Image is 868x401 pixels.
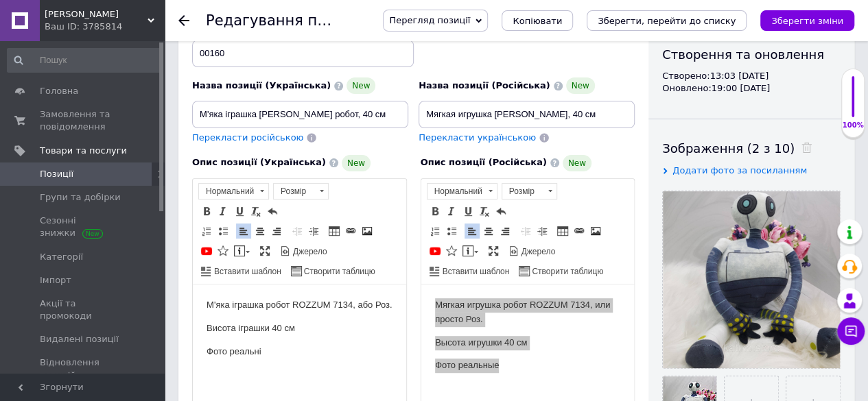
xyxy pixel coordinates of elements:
a: Видалити форматування [248,204,263,219]
a: Збільшити відступ [535,223,550,239]
a: По центру [481,223,496,239]
a: Розмір [273,183,329,199]
a: Повернути (Ctrl+Z) [265,204,280,219]
a: Вставити іконку [444,243,459,258]
span: Сезонні знижки [40,215,127,239]
button: Копіювати [502,10,573,31]
a: Максимізувати [486,243,501,258]
a: Вставити/видалити нумерований список [199,223,214,239]
span: Опис позиції (Українська) [192,157,326,167]
a: Зменшити відступ [518,223,533,239]
span: Назва позиції (Українська) [192,80,331,90]
a: Вставити шаблон [199,263,283,278]
a: Вставити/видалити маркований список [444,223,459,239]
span: Замовлення та повідомлення [40,108,127,133]
span: Розмір [274,184,315,199]
a: Таблиця [555,223,570,239]
div: Оновлено: 19:00 [DATE] [662,82,841,95]
div: Повернутися назад [178,15,189,26]
a: Вставити/видалити маркований список [215,223,231,239]
a: Вставити/Редагувати посилання (Ctrl+L) [572,223,587,239]
a: Зменшити відступ [290,223,305,239]
span: Розмір [502,184,543,199]
span: Групи та добірки [40,191,121,204]
a: Видалити форматування [477,204,492,219]
a: Жирний (Ctrl+B) [199,204,214,219]
span: Головна [40,85,78,97]
a: По лівому краю [465,223,480,239]
i: Зберегти зміни [771,16,843,26]
a: Курсив (Ctrl+I) [444,204,459,219]
input: Наприклад, H&M жіноча сукня зелена 38 розмір вечірня максі з блискітками [419,101,635,128]
div: 100% [842,121,864,130]
span: Вставити шаблон [441,266,510,278]
a: Вставити повідомлення [460,243,480,258]
a: Підкреслений (Ctrl+U) [460,204,476,219]
span: Додати фото за посиланням [672,165,807,175]
span: New [563,155,591,171]
span: Перекласти українською [419,132,536,143]
a: Вставити іконку [215,243,231,258]
a: По правому краю [269,223,284,239]
span: Опис позиції (Російська) [421,157,547,167]
span: New [347,77,375,94]
div: Зображення (2 з 10) [662,140,841,157]
a: Таблиця [327,223,342,239]
span: Джерело [519,246,556,258]
div: Ваш ID: 3785814 [45,21,165,33]
a: Розмір [502,183,557,199]
span: Видалені позиції [40,333,119,345]
a: Курсив (Ctrl+I) [215,204,231,219]
a: Зображення [360,223,375,239]
span: Перегляд позиції [389,15,470,25]
a: Додати відео з YouTube [199,243,214,258]
a: Вставити/видалити нумерований список [427,223,443,239]
span: Відновлення позицій [40,356,127,381]
a: Вставити повідомлення [232,243,252,258]
span: New [566,77,595,94]
a: Збільшити відступ [306,223,321,239]
a: Вставити/Редагувати посилання (Ctrl+L) [343,223,358,239]
input: Пошук [7,48,162,73]
a: По центру [253,223,268,239]
a: Максимізувати [257,243,272,258]
a: Зображення [588,223,603,239]
a: Підкреслений (Ctrl+U) [232,204,247,219]
a: Жирний (Ctrl+B) [427,204,443,219]
div: Створено: 13:03 [DATE] [662,70,841,82]
a: Джерело [506,243,558,258]
button: Зберегти, перейти до списку [587,10,747,31]
span: Товари та послуги [40,145,127,157]
a: Нормальний [198,183,269,199]
span: New [342,155,371,171]
a: Вставити шаблон [427,263,512,278]
a: По правому краю [497,223,513,239]
i: Зберегти, перейти до списку [598,16,736,26]
span: Категорії [40,251,83,263]
div: 100% Якість заповнення [841,69,865,138]
input: Наприклад, H&M жіноча сукня зелена 38 розмір вечірня максі з блискітками [192,101,408,128]
span: Нормальний [427,184,484,199]
a: Джерело [278,243,329,258]
a: Нормальний [427,183,497,199]
span: Katiko [45,8,148,21]
span: Джерело [291,246,327,258]
span: Перекласти російською [192,132,303,143]
span: Імпорт [40,274,71,287]
a: Створити таблицю [517,263,605,278]
a: По лівому краю [236,223,251,239]
span: Створити таблицю [530,266,603,278]
h1: Редагування позиції: М'яка іграшка Дикий робот, 40 см [206,12,701,29]
button: Зберегти зміни [760,10,854,31]
span: Створити таблицю [302,266,375,278]
span: Назва позиції (Російська) [419,80,550,90]
a: Повернути (Ctrl+Z) [493,204,508,219]
span: Копіювати [513,16,562,26]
